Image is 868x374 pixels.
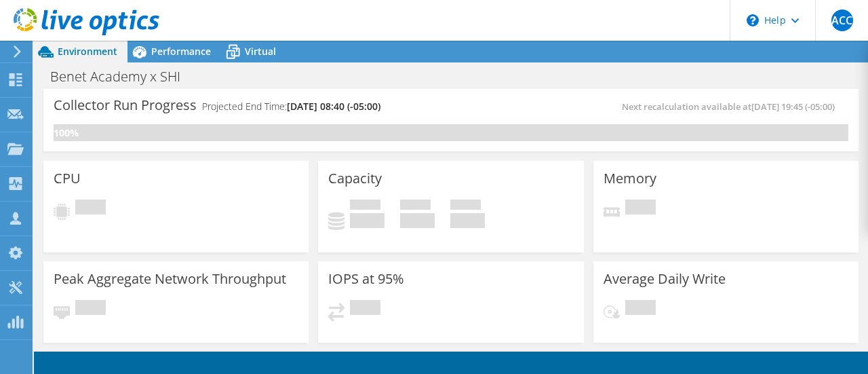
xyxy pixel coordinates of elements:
span: Pending [75,300,106,318]
h4: 0 GiB [350,213,384,228]
svg: \n [747,14,759,26]
h4: 0 GiB [450,213,485,228]
span: Next recalculation available at [622,100,842,113]
span: [DATE] 19:45 (-05:00) [751,100,835,113]
span: Environment [58,45,117,58]
span: Pending [75,200,106,218]
h1: Benet Academy x SHI [44,69,201,84]
span: Pending [350,300,380,318]
span: Used [350,200,380,213]
h3: Average Daily Write [604,272,726,286]
h3: CPU [54,171,81,186]
h3: Capacity [328,171,382,186]
span: Performance [151,45,211,58]
h3: IOPS at 95% [328,272,404,286]
span: Pending [625,300,656,318]
h4: Projected End Time: [202,99,380,114]
h3: Peak Aggregate Network Throughput [54,272,286,286]
span: ACC [831,10,853,31]
h3: Memory [604,171,656,186]
span: Pending [625,200,656,218]
span: Free [400,200,431,213]
span: Virtual [245,45,276,58]
h4: 0 GiB [400,213,435,228]
span: [DATE] 08:40 (-05:00) [287,100,380,113]
span: Total [450,200,481,213]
